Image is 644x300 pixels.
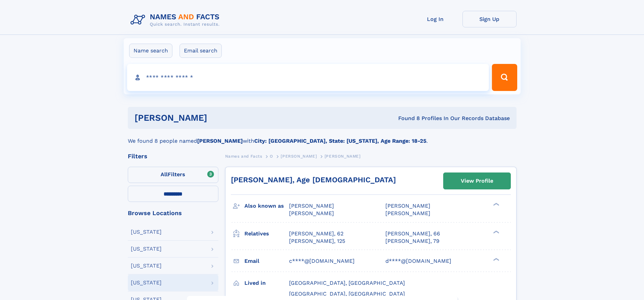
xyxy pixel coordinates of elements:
[135,114,303,122] h1: [PERSON_NAME]
[244,228,289,239] h3: Relatives
[462,11,517,27] a: Sign Up
[270,152,273,160] a: O
[254,138,426,144] b: City: [GEOGRAPHIC_DATA], State: [US_STATE], Age Range: 18-25
[281,152,317,160] a: [PERSON_NAME]
[289,203,334,209] span: [PERSON_NAME]
[289,237,345,245] a: [PERSON_NAME], 125
[128,210,218,216] div: Browse Locations
[225,152,262,160] a: Names and Facts
[408,11,462,27] a: Log In
[444,173,510,189] a: View Profile
[244,277,289,289] h3: Lived in
[325,154,361,159] span: [PERSON_NAME]
[385,237,439,245] a: [PERSON_NAME], 79
[461,173,493,189] div: View Profile
[492,202,500,207] div: ❯
[127,64,489,91] input: search input
[303,115,510,122] div: Found 8 Profiles In Our Records Database
[289,230,343,237] a: [PERSON_NAME], 62
[131,229,162,235] div: [US_STATE]
[492,64,517,91] button: Search Button
[289,280,405,286] span: [GEOGRAPHIC_DATA], [GEOGRAPHIC_DATA]
[180,44,222,58] label: Email search
[492,257,500,261] div: ❯
[492,230,500,234] div: ❯
[270,154,273,159] span: O
[385,230,440,237] a: [PERSON_NAME], 66
[197,138,243,144] b: [PERSON_NAME]
[281,154,317,159] span: [PERSON_NAME]
[131,280,162,285] div: [US_STATE]
[128,129,517,145] div: We found 8 people named with .
[385,210,430,216] span: [PERSON_NAME]
[289,210,334,216] span: [PERSON_NAME]
[131,263,162,269] div: [US_STATE]
[128,11,225,29] img: Logo Names and Facts
[244,255,289,267] h3: Email
[161,171,168,178] span: All
[128,167,218,183] label: Filters
[244,200,289,212] h3: Also known as
[131,246,162,252] div: [US_STATE]
[128,153,218,159] div: Filters
[231,176,396,184] a: [PERSON_NAME], Age [DEMOGRAPHIC_DATA]
[129,44,172,58] label: Name search
[385,203,430,209] span: [PERSON_NAME]
[289,291,405,297] span: [GEOGRAPHIC_DATA], [GEOGRAPHIC_DATA]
